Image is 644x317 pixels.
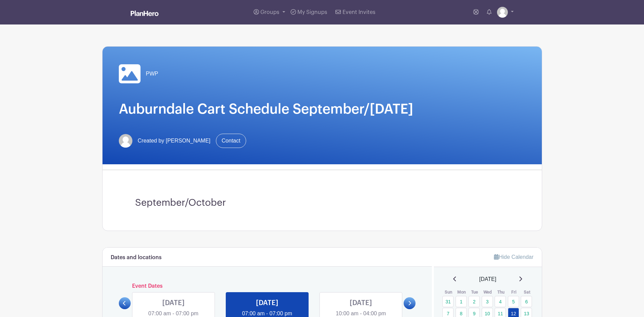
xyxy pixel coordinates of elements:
[297,10,327,15] span: My Signups
[131,11,159,16] img: logo_white-6c42ec7e38ccf1d336a20a19083b03d10ae64f83f12c07503d8b9e83406b4c7d.svg
[216,134,246,148] a: Contact
[135,197,509,209] h3: September/October
[119,134,132,148] img: default-ce2991bfa6775e67f084385cd625a349d9dcbb7a52a09fb2fda1e96e2d18dcdb.png
[146,70,158,78] span: PWP
[508,289,521,296] th: Fri
[482,296,493,307] a: 3
[481,289,495,296] th: Wed
[442,289,455,296] th: Sun
[119,101,526,117] h1: Auburndale Cart Schedule September/[DATE]
[131,283,404,289] h6: Event Dates
[468,296,480,307] a: 2
[138,137,210,145] span: Created by [PERSON_NAME]
[494,289,508,296] th: Thu
[494,254,533,260] a: Hide Calendar
[520,289,534,296] th: Sat
[479,275,496,283] span: [DATE]
[497,7,508,18] img: default-ce2991bfa6775e67f084385cd625a349d9dcbb7a52a09fb2fda1e96e2d18dcdb.png
[495,296,506,307] a: 4
[442,296,454,307] a: 31
[521,296,532,307] a: 6
[343,10,375,15] span: Event Invites
[508,296,519,307] a: 5
[111,254,162,261] h6: Dates and locations
[260,10,279,15] span: Groups
[468,289,481,296] th: Tue
[455,289,468,296] th: Mon
[456,296,467,307] a: 1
